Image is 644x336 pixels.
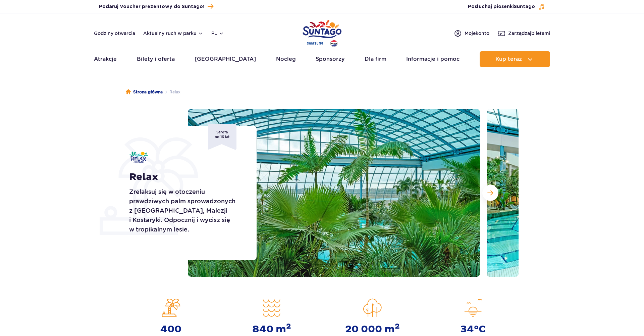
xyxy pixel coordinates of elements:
a: Sponsorzy [316,51,344,67]
button: Posłuchaj piosenkiSuntago [468,3,545,10]
a: Nocleg [276,51,296,67]
h1: Relax [129,171,241,183]
a: Atrakcje [94,51,117,67]
span: Podaruj Voucher prezentowy do Suntago! [99,3,204,10]
sup: 2 [395,322,400,331]
a: Podaruj Voucher prezentowy do Suntago! [99,2,213,11]
strong: 400 [160,323,181,335]
a: Zarządzajbiletami [497,29,550,37]
span: Zarządzaj biletami [508,30,550,37]
p: Zrelaksuj się w otoczeniu prawdziwych palm sprowadzonych z [GEOGRAPHIC_DATA], Malezji i Kostaryki... [129,187,241,234]
button: Kup teraz [480,51,550,67]
a: Dla firm [365,51,386,67]
a: Strona główna [126,89,163,95]
strong: 20 000 m [345,323,400,335]
button: Następny slajd [482,185,498,201]
img: Relax [129,152,148,163]
button: pl [211,30,224,37]
a: Bilety i oferta [137,51,175,67]
a: Informacje i pomoc [406,51,460,67]
span: Moje konto [465,30,489,37]
span: Kup teraz [495,56,522,62]
li: Relax [163,89,180,95]
a: Mojekonto [454,29,489,37]
sup: 2 [286,322,291,331]
a: [GEOGRAPHIC_DATA] [195,51,256,67]
strong: 840 m [252,323,291,335]
a: Godziny otwarcia [94,30,135,37]
span: Strefa od 16 lat [208,124,236,150]
a: Park of Poland [303,17,341,48]
strong: 34°C [461,323,486,335]
span: Posłuchaj piosenki [468,3,535,10]
button: Aktualny ruch w parku [143,31,203,36]
span: Suntago [514,4,535,9]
